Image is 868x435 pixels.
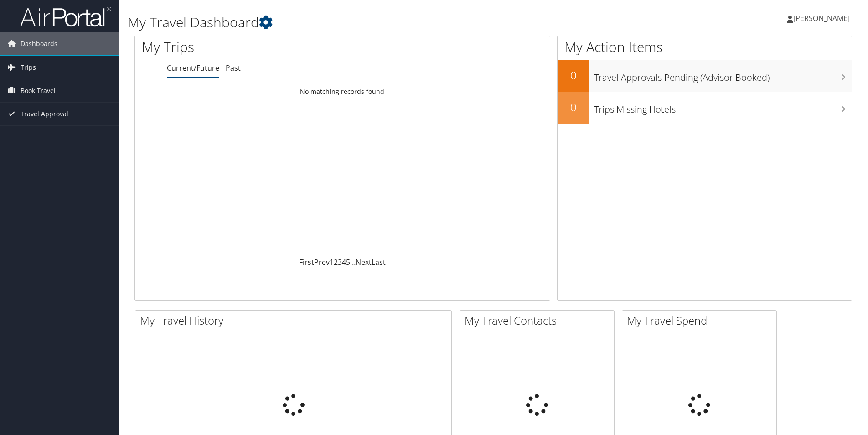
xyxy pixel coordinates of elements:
[21,32,57,55] span: Dashboards
[20,6,111,27] img: airportal-logo.png
[167,63,219,73] a: Current/Future
[140,313,451,328] h2: My Travel History
[21,103,68,125] span: Travel Approval
[142,37,370,57] h1: My Trips
[350,257,356,267] span: …
[314,257,330,267] a: Prev
[558,67,589,83] h2: 0
[334,257,338,267] a: 2
[356,257,372,267] a: Next
[793,13,850,23] span: [PERSON_NAME]
[372,257,386,267] a: Last
[21,56,36,79] span: Trips
[330,257,334,267] a: 1
[558,99,589,115] h2: 0
[627,313,776,328] h2: My Travel Spend
[338,257,342,267] a: 3
[226,63,241,73] a: Past
[135,83,550,100] td: No matching records found
[558,37,852,57] h1: My Action Items
[21,79,56,102] span: Book Travel
[594,98,852,116] h3: Trips Missing Hotels
[558,92,852,124] a: 0Trips Missing Hotels
[346,257,350,267] a: 5
[594,67,852,84] h3: Travel Approvals Pending (Advisor Booked)
[465,313,614,328] h2: My Travel Contacts
[299,257,314,267] a: First
[342,257,346,267] a: 4
[128,13,615,32] h1: My Travel Dashboard
[787,5,859,32] a: [PERSON_NAME]
[558,60,852,92] a: 0Travel Approvals Pending (Advisor Booked)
